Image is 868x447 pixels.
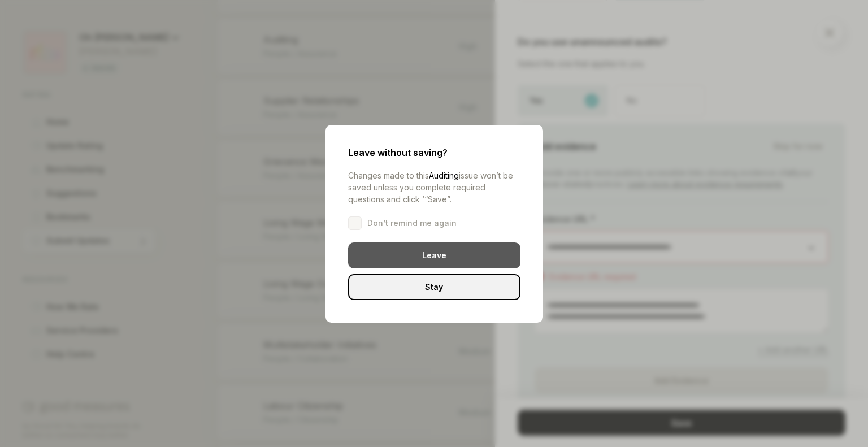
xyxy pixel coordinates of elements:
[348,147,520,158] div: Leave without saving?
[367,218,457,229] span: Don’t remind me again
[348,274,520,300] div: Stay
[429,171,459,180] span: Auditing
[348,242,520,268] div: Leave
[348,171,513,204] span: Changes made to this issue won’t be saved unless you complete required questions and click ‘“Save”.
